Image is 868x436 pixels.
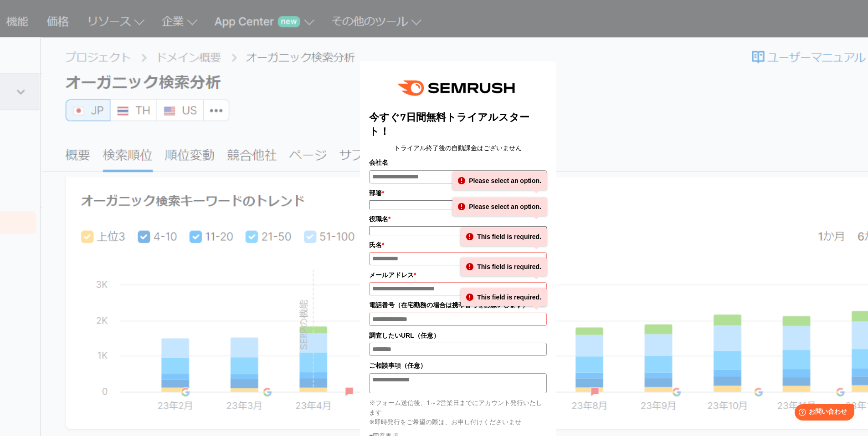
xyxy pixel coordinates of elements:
[787,401,858,426] iframe: Help widget launcher
[452,172,547,190] div: Please select an option.
[452,198,547,216] div: Please select an option.
[369,110,547,138] title: 今すぐ7日間無料トライアルスタート！
[369,188,547,198] label: 部署
[369,270,547,280] label: メールアドレス
[369,157,547,167] label: 会社名
[369,398,547,426] p: ※フォーム送信後、1～2営業日までにアカウント発行いたします ※即時発行をご希望の際は、お申し付けくださいませ
[369,360,547,370] label: ご相談事項（任意）
[461,258,547,276] div: This field is required.
[391,71,524,106] img: e6a379fe-ca9f-484e-8561-e79cf3a04b3f.png
[369,143,547,153] center: トライアル終了後の自動課金はございません
[369,240,547,250] label: 氏名
[369,214,547,224] label: 役職名
[369,300,547,310] label: 電話番号（在宅勤務の場合は携帯番号をお願いします）
[461,228,547,246] div: This field is required.
[461,288,547,306] div: This field is required.
[369,330,547,340] label: 調査したいURL（任意）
